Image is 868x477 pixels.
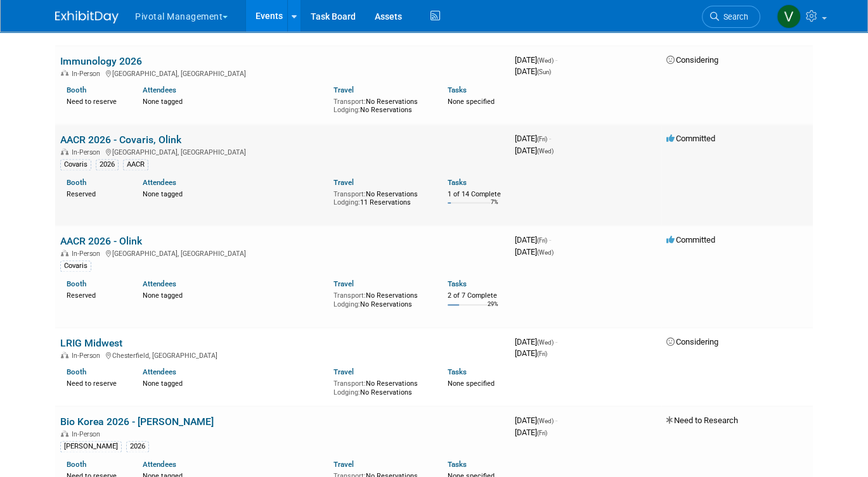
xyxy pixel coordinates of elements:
div: None tagged [143,377,323,388]
a: AACR 2026 - Olink [60,235,142,247]
img: In-Person Event [61,430,68,436]
span: [DATE] [515,146,554,155]
div: Covaris [60,159,91,170]
div: 2 of 7 Complete [448,291,505,300]
span: Search [719,12,748,22]
div: Covaris [60,260,91,272]
img: In-Person Event [61,70,68,76]
span: (Wed) [537,57,554,64]
span: In-Person [72,70,104,78]
div: [GEOGRAPHIC_DATA], [GEOGRAPHIC_DATA] [60,248,505,258]
a: Tasks [448,86,467,94]
a: Attendees [143,367,176,376]
div: None tagged [143,188,323,199]
a: Travel [334,367,354,376]
div: 1 of 14 Complete [448,190,505,199]
a: Attendees [143,86,176,94]
span: In-Person [72,148,104,156]
a: Booth [67,86,86,94]
span: (Fri) [537,350,547,357]
img: In-Person Event [61,148,68,155]
a: Travel [334,460,354,469]
div: Need to reserve [67,377,124,388]
a: Attendees [143,460,176,469]
div: No Reservations 11 Reservations [334,188,429,207]
a: LRIG Midwest [60,337,122,349]
div: No Reservations No Reservations [334,377,429,397]
span: None specified [448,379,495,388]
span: - [555,416,557,425]
a: AACR 2026 - Covaris, Olink [60,134,181,146]
a: Attendees [143,279,176,288]
span: (Fri) [537,136,547,143]
div: [GEOGRAPHIC_DATA], [GEOGRAPHIC_DATA] [60,68,505,78]
div: 2026 [126,441,149,452]
span: Transport: [334,98,366,106]
span: [DATE] [515,67,551,76]
span: Transport: [334,379,366,388]
span: [DATE] [515,55,557,65]
a: Bio Korea 2026 - [PERSON_NAME] [60,416,214,428]
div: Need to reserve [67,95,124,106]
div: 2026 [96,159,119,170]
div: AACR [123,159,148,170]
span: (Wed) [537,249,554,256]
span: Lodging: [334,300,360,308]
div: Chesterfield, [GEOGRAPHIC_DATA] [60,350,505,360]
span: (Sun) [537,68,551,75]
span: In-Person [72,352,104,360]
a: Tasks [448,279,467,288]
a: Immunology 2026 [60,55,142,67]
span: Committed [666,235,715,245]
img: In-Person Event [61,250,68,256]
span: [DATE] [515,235,551,245]
a: Booth [67,279,86,288]
span: (Wed) [537,417,554,424]
div: None tagged [143,95,323,106]
td: 7% [491,199,498,216]
div: No Reservations No Reservations [334,289,429,308]
span: Lodging: [334,388,360,397]
span: (Wed) [537,339,554,346]
a: Travel [334,279,354,288]
a: Booth [67,367,86,376]
span: [DATE] [515,416,557,425]
a: Tasks [448,178,467,187]
span: Lodging: [334,106,360,114]
div: Reserved [67,188,124,199]
a: Travel [334,178,354,187]
span: (Fri) [537,429,547,436]
span: - [549,235,551,245]
span: - [555,55,557,65]
a: Tasks [448,367,467,376]
a: Booth [67,178,86,187]
span: In-Person [72,250,104,258]
span: Need to Research [666,416,738,425]
td: 29% [488,301,498,318]
a: Booth [67,460,86,469]
a: Attendees [143,178,176,187]
div: Reserved [67,289,124,300]
span: Committed [666,134,715,143]
span: [DATE] [515,134,551,143]
span: Transport: [334,190,366,198]
span: - [555,337,557,347]
span: In-Person [72,430,104,438]
div: [PERSON_NAME] [60,441,122,452]
a: Search [702,6,760,28]
img: In-Person Event [61,352,68,358]
a: Tasks [448,460,467,469]
div: [GEOGRAPHIC_DATA], [GEOGRAPHIC_DATA] [60,146,505,156]
div: No Reservations No Reservations [334,95,429,115]
a: Travel [334,86,354,94]
span: [DATE] [515,337,557,347]
span: Considering [666,337,718,347]
span: (Wed) [537,148,554,155]
img: Valerie Weld [777,4,801,29]
span: Considering [666,55,718,65]
div: None tagged [143,289,323,300]
span: Lodging: [334,198,360,207]
span: [DATE] [515,428,547,437]
span: [DATE] [515,247,554,257]
span: (Fri) [537,237,547,244]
